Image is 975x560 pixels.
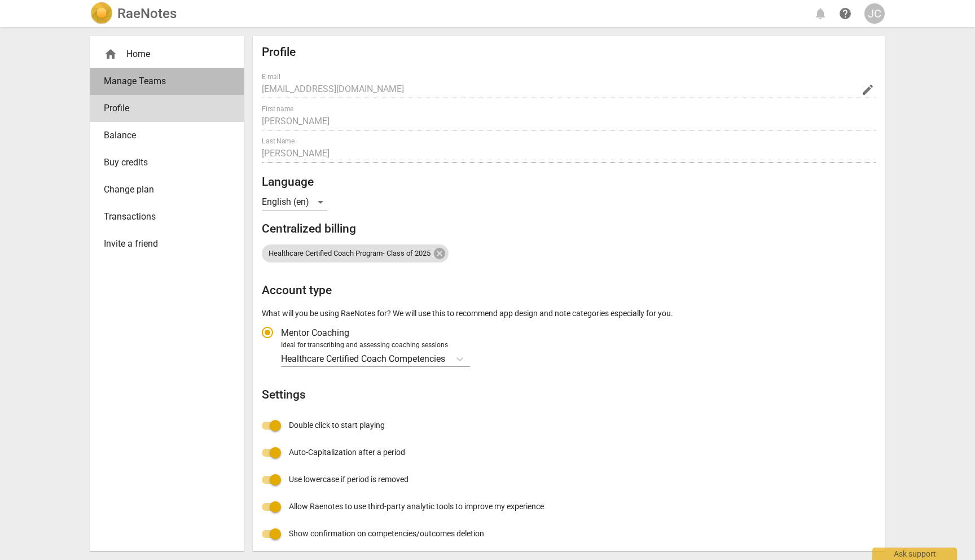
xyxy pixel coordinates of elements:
[446,353,449,364] input: Ideal for transcribing and assessing coaching sessionsHealthcare Certified Coach Competencies
[90,149,244,176] a: Buy credits
[262,45,876,59] h2: Profile
[262,73,280,80] label: E-mail
[838,7,852,20] span: help
[262,283,876,297] h2: Account type
[262,388,876,402] h2: Settings
[104,102,221,115] span: Profile
[289,528,484,540] span: Show confirmation on competencies/outcomes deletion
[262,106,293,112] label: First name
[289,474,409,485] span: Use lowercase if period is removed
[835,3,855,24] a: Help
[90,122,244,149] a: Balance
[90,68,244,95] a: Manage Teams
[289,447,405,458] span: Auto-Capitalization after a period
[104,156,221,169] span: Buy credits
[281,352,445,365] p: Healthcare Certified Coach Competencies
[104,129,221,142] span: Balance
[289,501,544,513] span: Allow Raenotes to use third-party analytic tools to improve my experience
[104,210,221,224] span: Transactions
[104,183,221,196] span: Change plan
[262,308,876,320] p: What will you be using RaeNotes for? We will use this to recommend app design and note categories...
[262,138,295,145] label: Last Name
[262,222,876,236] h2: Centralized billing
[90,2,113,25] img: Logo
[117,6,177,21] h2: RaeNotes
[90,95,244,122] a: Profile
[262,250,437,258] span: Healthcare Certified Coach Program- Class of 2025
[90,176,244,203] a: Change plan
[872,548,957,560] div: Ask support
[281,326,349,339] span: Mentor Coaching
[90,41,244,68] div: Home
[104,47,221,61] div: Home
[90,203,244,230] a: Transactions
[90,2,177,25] a: LogoRaeNotes
[262,175,876,189] h2: Language
[104,47,117,61] span: home
[262,193,327,211] div: English (en)
[864,3,885,24] button: JC
[90,230,244,257] a: Invite a friend
[281,340,872,351] div: Ideal for transcribing and assessing coaching sessions
[861,83,875,97] span: edit
[860,82,876,98] button: Change Email
[262,244,449,262] div: Healthcare Certified Coach Program- Class of 2025
[104,237,221,251] span: Invite a friend
[262,319,876,367] div: Account type
[289,419,385,431] span: Double click to start playing
[104,75,221,88] span: Manage Teams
